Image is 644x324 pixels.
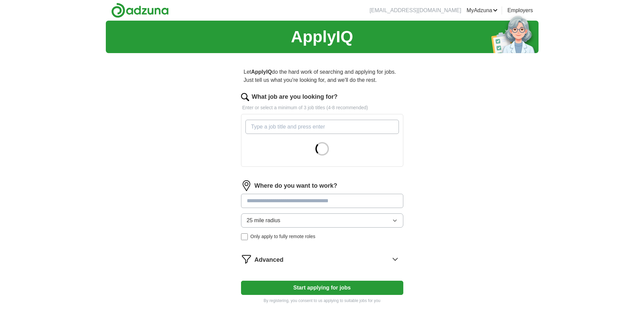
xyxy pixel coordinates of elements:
[245,120,399,134] input: Type a job title and press enter
[241,93,249,101] img: search.png
[241,281,403,295] button: Start applying for jobs
[241,104,403,111] p: Enter or select a minimum of 3 job titles (4-8 recommended)
[111,3,169,18] img: Adzuna logo
[241,180,252,191] img: location.png
[247,216,281,225] span: 25 mile radius
[241,254,252,264] img: filter
[241,233,248,240] input: Only apply to fully remote roles
[252,92,338,101] label: What job are you looking for?
[291,25,353,49] h1: ApplyIQ
[467,6,498,15] a: MyAdzuna
[241,298,403,304] p: By registering, you consent to us applying to suitable jobs for you
[255,181,337,190] label: Where do you want to work?
[241,213,403,228] button: 25 mile radius
[241,65,403,87] p: Let do the hard work of searching and applying for jobs. Just tell us what you're looking for, an...
[369,6,461,15] li: [EMAIL_ADDRESS][DOMAIN_NAME]
[251,233,315,240] span: Only apply to fully remote roles
[251,69,272,75] strong: ApplyIQ
[255,255,284,264] span: Advanced
[507,6,533,15] a: Employers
